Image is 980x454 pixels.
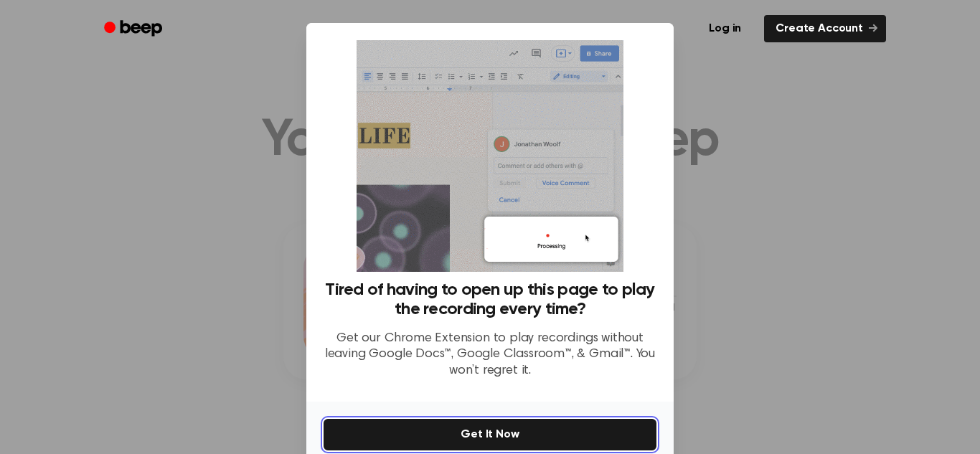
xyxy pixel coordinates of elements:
[694,12,755,45] a: Log in
[324,419,656,450] button: Get It Now
[324,280,656,319] h3: Tired of having to open up this page to play the recording every time?
[324,331,656,379] p: Get our Chrome Extension to play recordings without leaving Google Docs™, Google Classroom™, & Gm...
[94,15,175,43] a: Beep
[357,40,623,272] img: Beep extension in action
[764,15,886,42] a: Create Account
